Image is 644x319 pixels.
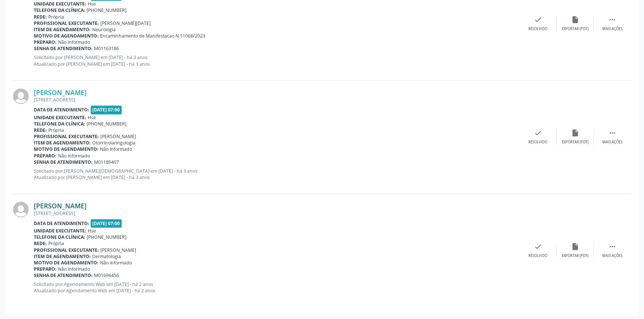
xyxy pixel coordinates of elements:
[34,1,86,7] b: Unidade executante:
[34,281,519,294] p: Solicitado por Agendamento Web em [DATE] - há 2 anos Atualizado por Agendamento Web em [DATE] - h...
[92,26,116,33] span: Neurologia
[34,253,91,260] b: Item de agendamento:
[528,26,547,32] div: Resolvido
[58,153,90,159] span: Não informado
[100,133,136,140] span: [PERSON_NAME]
[34,228,86,234] b: Unidade executante:
[100,260,132,266] span: Não informado
[92,140,135,146] span: Otorrinolaringologia
[48,14,64,20] span: Própria
[602,253,622,258] div: Mais ações
[534,242,542,251] i: check
[58,39,90,45] span: Não informado
[34,260,99,266] b: Motivo de agendamento:
[34,88,87,97] a: [PERSON_NAME]
[34,153,57,159] b: Preparo:
[34,159,93,165] b: Senha de atendimento:
[562,253,589,258] div: Exportar (PDF)
[34,54,519,67] p: Solicitado por [PERSON_NAME] em [DATE] - há 3 anos Atualizado por [PERSON_NAME] em [DATE] - há 3 ...
[34,220,89,227] b: Data de atendimento:
[91,219,122,228] span: [DATE] 07:00
[34,114,86,121] b: Unidade executante:
[571,242,579,251] i: insert_drive_file
[92,253,121,260] span: Dermatologia
[34,168,519,180] p: Solicitado por [PERSON_NAME][DEMOGRAPHIC_DATA] em [DATE] - há 3 anos Atualizado por [PERSON_NAME]...
[534,129,542,137] i: check
[534,16,542,24] i: check
[602,26,622,32] div: Mais ações
[34,202,87,210] a: [PERSON_NAME]
[562,26,589,32] div: Exportar (PDF)
[34,234,85,240] b: Telefone da clínica:
[608,16,616,24] i: 
[34,266,57,272] b: Preparo:
[88,228,96,234] span: Hse
[34,97,519,103] div: [STREET_ADDRESS]
[88,114,96,121] span: Hse
[34,272,93,279] b: Senha de atendimento:
[48,240,64,247] span: Própria
[34,33,99,39] b: Motivo de agendamento:
[34,247,99,253] b: Profissional executante:
[34,127,47,133] b: Rede:
[34,146,99,152] b: Motivo de agendamento:
[602,140,622,145] div: Mais ações
[34,240,47,247] b: Rede:
[34,133,99,140] b: Profissional executante:
[34,45,93,52] b: Senha de atendimento:
[94,272,119,279] span: M01696456
[571,129,579,137] i: insert_drive_file
[100,33,205,39] span: Encaminhamento de Manifestacao N.11068/2023
[100,146,132,152] span: Não informado
[94,45,119,52] span: M01163186
[87,121,126,127] span: [PHONE_NUMBER]
[34,26,91,33] b: Item de agendamento:
[34,210,519,217] div: [STREET_ADDRESS]
[100,20,151,26] span: [PERSON_NAME][DATE]
[58,266,90,272] span: Não informado
[528,253,547,258] div: Resolvido
[571,16,579,24] i: insert_drive_file
[34,121,85,127] b: Telefone da clínica:
[100,247,136,253] span: [PERSON_NAME]
[608,242,616,251] i: 
[87,234,126,240] span: [PHONE_NUMBER]
[608,129,616,137] i: 
[91,105,122,114] span: [DATE] 07:00
[34,140,91,146] b: Item de agendamento:
[48,127,64,133] span: Própria
[13,88,29,104] img: img
[13,202,29,217] img: img
[34,107,89,113] b: Data de atendimento:
[34,14,47,20] b: Rede:
[88,1,96,7] span: Hse
[528,140,547,145] div: Resolvido
[34,7,85,13] b: Telefone da clínica:
[87,7,126,13] span: [PHONE_NUMBER]
[34,39,57,45] b: Preparo:
[562,140,589,145] div: Exportar (PDF)
[94,159,119,165] span: M01189407
[34,20,99,26] b: Profissional executante:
